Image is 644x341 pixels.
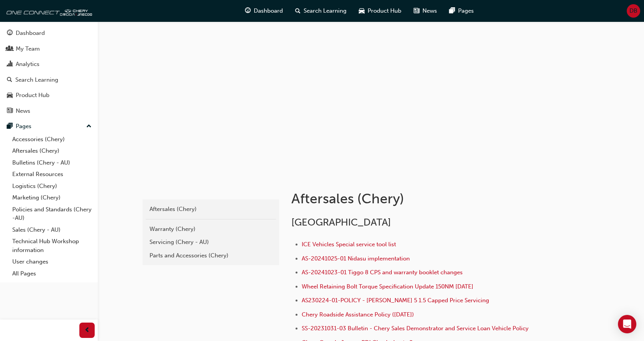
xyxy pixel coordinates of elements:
[9,192,95,204] a: Marketing (Chery)
[254,7,283,15] span: Dashboard
[3,119,95,133] button: Pages
[449,6,455,16] span: pages-icon
[443,3,480,19] a: pages-iconPages
[627,4,640,18] button: DB
[302,325,529,332] a: SS-20231031-03 Bulletin - Chery Sales Demonstrator and Service Loan Vehicle Policy
[149,225,272,234] div: Warranty (Chery)
[149,238,272,247] div: Servicing (Chery - AU)
[295,6,301,16] span: search-icon
[458,7,474,15] span: Pages
[422,7,437,15] span: News
[629,7,637,15] span: DB
[146,203,276,216] a: Aftersales (Chery)
[149,251,272,260] div: Parts and Accessories (Chery)
[9,268,95,280] a: All Pages
[3,25,95,119] button: DashboardMy TeamAnalyticsSearch LearningProduct HubNews
[302,297,489,304] a: AS230224-01-POLICY - [PERSON_NAME] 5 1.5 Capped Price Servicing
[84,326,90,335] span: prev-icon
[9,157,95,169] a: Bulletins (Chery - AU)
[302,255,410,262] a: AS-20241025-01 Nidasu implementation
[9,180,95,192] a: Logistics (Chery)
[16,91,49,100] div: Product Hub
[353,3,407,19] a: car-iconProduct Hub
[16,29,45,38] div: Dashboard
[302,269,463,276] a: AS-20241023-01 Tiggo 8 CPS and warranty booklet changes
[7,30,13,37] span: guage-icon
[9,256,95,268] a: User changes
[7,77,12,84] span: search-icon
[291,216,391,228] span: [GEOGRAPHIC_DATA]
[302,283,473,290] a: Wheel Retaining Bolt Torque Specification Update 150NM [DATE]
[291,190,543,207] h1: Aftersales (Chery)
[7,92,13,99] span: car-icon
[7,108,13,115] span: news-icon
[359,6,365,16] span: car-icon
[9,224,95,236] a: Sales (Chery - AU)
[86,122,92,132] span: up-icon
[9,236,95,256] a: Technical Hub Workshop information
[15,76,58,84] div: Search Learning
[9,145,95,157] a: Aftersales (Chery)
[3,26,95,40] a: Dashboard
[149,205,272,214] div: Aftersales (Chery)
[9,204,95,224] a: Policies and Standards (Chery -AU)
[414,6,419,16] span: news-icon
[3,73,95,87] a: Search Learning
[3,57,95,71] a: Analytics
[146,236,276,249] a: Servicing (Chery - AU)
[302,241,396,248] a: ICE Vehicles Special service tool list
[3,88,95,102] a: Product Hub
[289,3,353,19] a: search-iconSearch Learning
[3,104,95,118] a: News
[7,46,13,53] span: people-icon
[146,249,276,262] a: Parts and Accessories (Chery)
[3,42,95,56] a: My Team
[146,222,276,236] a: Warranty (Chery)
[4,3,92,18] img: oneconnect
[9,133,95,145] a: Accessories (Chery)
[7,123,13,130] span: pages-icon
[368,7,401,15] span: Product Hub
[304,7,347,15] span: Search Learning
[7,61,13,68] span: chart-icon
[16,44,40,53] div: My Team
[239,3,289,19] a: guage-iconDashboard
[245,6,251,16] span: guage-icon
[16,122,31,131] div: Pages
[16,107,30,115] div: News
[302,311,414,318] a: Chery Roadside Assistance Policy ([DATE])
[618,315,636,333] div: Open Intercom Messenger
[16,60,39,69] div: Analytics
[407,3,443,19] a: news-iconNews
[9,168,95,180] a: External Resources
